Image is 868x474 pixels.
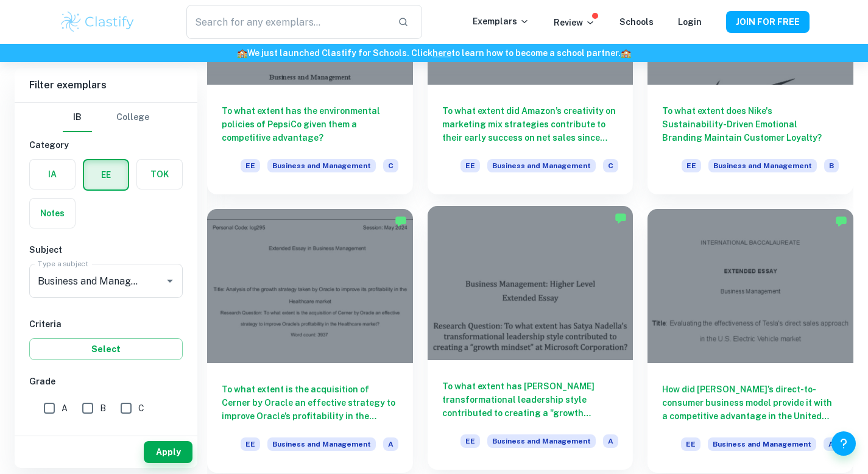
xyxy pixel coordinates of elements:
h6: To what extent is the acquisition of Cerner by Oracle an effective strategy to improve Oracle’s p... [222,383,398,423]
span: B [824,159,839,172]
span: Business and Management [487,434,596,448]
button: EE [84,160,128,189]
h6: Subject [29,243,183,256]
span: Business and Management [708,437,816,451]
span: EE [241,437,260,451]
span: EE [460,159,480,172]
span: C [383,159,398,172]
p: Exemplars [473,15,529,28]
span: 🏫 [237,48,247,58]
span: 🏫 [621,48,631,58]
span: A [824,437,839,451]
h6: Criteria [29,317,183,331]
h6: To what extent does Nike's Sustainability-Driven Emotional Branding Maintain Customer Loyalty? [662,104,839,144]
a: To what extent has [PERSON_NAME] transformational leadership style contributed to creating a "gro... [428,209,633,473]
a: To what extent is the acquisition of Cerner by Oracle an effective strategy to improve Oracle’s p... [207,209,413,473]
span: EE [460,434,480,448]
h6: Grade [29,375,183,388]
img: Clastify logo [59,10,136,34]
img: Marked [835,215,847,227]
input: Search for any exemplars... [186,5,387,39]
button: Open [161,272,178,289]
span: EE [241,159,260,172]
a: Schools [619,17,654,27]
h6: Category [29,138,183,152]
h6: How did [PERSON_NAME]’s direct-to-consumer business model provide it with a competitive advantage... [662,383,839,423]
h6: Filter exemplars [15,68,197,102]
span: EE [682,159,701,172]
button: IB [63,103,92,132]
button: Help and Feedback [831,431,856,456]
span: B [100,401,106,415]
h6: We just launched Clastify for Schools. Click to learn how to become a school partner. [2,46,866,60]
span: A [383,437,398,451]
span: Business and Management [708,159,817,172]
button: TOK [137,160,182,189]
span: A [62,401,68,415]
h6: To what extent has [PERSON_NAME] transformational leadership style contributed to creating a "gro... [442,380,619,420]
img: Marked [395,215,407,227]
button: Notes [30,199,75,228]
img: Marked [615,212,627,224]
span: EE [681,437,700,451]
span: Business and Management [487,159,596,172]
span: C [603,159,618,172]
span: Business and Management [267,159,376,172]
a: Login [678,17,702,27]
a: How did [PERSON_NAME]’s direct-to-consumer business model provide it with a competitive advantage... [647,209,853,473]
span: C [138,401,144,415]
div: Filter type choice [63,103,149,132]
h6: To what extent did Amazon’s creativity on marketing mix strategies contribute to their early succ... [442,104,619,144]
button: IA [30,160,75,189]
button: Apply [144,441,192,463]
h6: To what extent has the environmental policies of PepsiCo given them a competitive advantage? [222,104,398,144]
span: A [603,434,618,448]
button: College [116,103,149,132]
button: JOIN FOR FREE [726,11,810,33]
span: Business and Management [267,437,376,451]
p: Review [554,16,595,29]
button: Select [29,338,183,360]
a: here [432,48,451,58]
label: Type a subject [38,258,88,269]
